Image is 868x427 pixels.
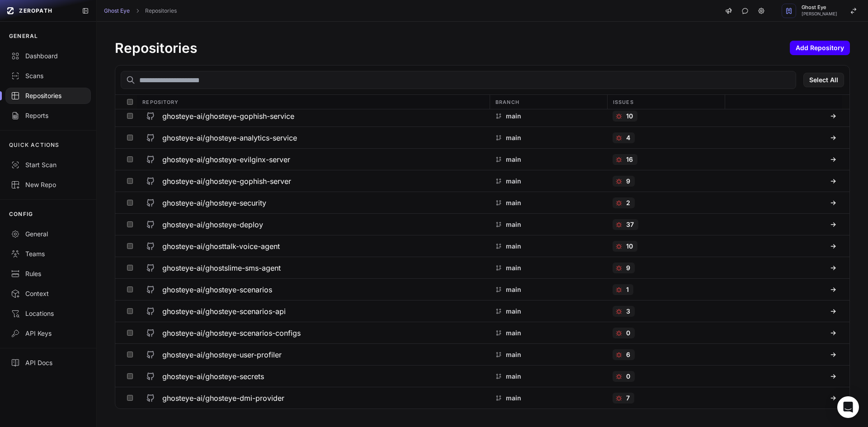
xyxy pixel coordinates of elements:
[115,235,849,257] div: ghosteye-ai/ghosttalk-voice-agent main 10
[506,394,521,403] p: main
[162,263,281,273] h3: ghosteye-ai/ghostslime-sms-agent
[490,95,607,109] div: Branch
[626,350,630,359] p: 6
[137,257,490,278] button: ghosteye-ai/ghostslime-sms-agent
[115,148,849,170] div: ghosteye-ai/ghosteye-evilginx-server main 16
[4,4,75,18] a: ZEROPATH
[11,329,85,338] div: API Keys
[115,105,849,127] div: ghosteye-ai/ghosteye-gophish-service main 10
[19,7,52,14] span: ZEROPATH
[137,387,490,408] button: ghosteye-ai/ghosteye-dmi-provider
[137,170,490,192] button: ghosteye-ai/ghosteye-gophish-server
[626,285,629,294] p: 1
[626,133,630,142] p: 4
[626,177,630,186] p: 9
[115,127,849,148] div: ghosteye-ai/ghosteye-analytics-service main 4
[9,141,60,149] p: QUICK ACTIONS
[115,300,849,322] div: ghosteye-ai/ghosteye-scenarios-api main 3
[11,180,85,189] div: New Repo
[626,307,630,316] p: 3
[162,154,290,165] h3: ghosteye-ai/ghosteye-evilginx-server
[626,394,630,403] p: 7
[104,7,177,14] nav: breadcrumb
[115,343,849,365] div: ghosteye-ai/ghosteye-user-profiler main 6
[506,133,521,142] p: main
[506,328,521,338] p: main
[115,170,849,192] div: ghosteye-ai/ghosteye-gophish-server main 9
[506,220,521,229] p: main
[137,300,490,322] button: ghosteye-ai/ghosteye-scenarios-api
[626,242,633,251] p: 10
[11,52,85,61] div: Dashboard
[115,322,849,343] div: ghosteye-ai/ghosteye-scenarios-configs main 0
[137,279,490,300] button: ghosteye-ai/ghosteye-scenarios
[837,396,859,418] div: Open Intercom Messenger
[115,192,849,213] div: ghosteye-ai/ghosteye-security main 2
[115,365,849,387] div: ghosteye-ai/ghosteye-secrets main 0
[626,263,630,272] p: 9
[162,306,286,317] h3: ghosteye-ai/ghosteye-scenarios-api
[802,5,837,10] span: Ghost Eye
[626,112,633,121] p: 10
[506,112,521,121] p: main
[790,41,850,55] button: Add Repository
[506,177,521,186] p: main
[137,366,490,387] button: ghosteye-ai/ghosteye-secrets
[11,358,85,367] div: API Docs
[162,241,280,252] h3: ghosteye-ai/ghosttalk-voice-agent
[11,269,85,278] div: Rules
[115,257,849,278] div: ghosteye-ai/ghostslime-sms-agent main 9
[506,155,521,164] p: main
[626,155,633,164] p: 16
[115,387,849,408] div: ghosteye-ai/ghosteye-dmi-provider main 7
[162,197,266,208] h3: ghosteye-ai/ghosteye-security
[11,160,85,169] div: Start Scan
[137,149,490,170] button: ghosteye-ai/ghosteye-evilginx-server
[626,198,630,207] p: 2
[104,7,130,14] a: Ghost Eye
[506,198,521,207] p: main
[802,12,837,16] span: [PERSON_NAME]
[162,349,282,360] h3: ghosteye-ai/ghosteye-user-profiler
[137,127,490,148] button: ghosteye-ai/ghosteye-analytics-service
[11,91,85,100] div: Repositories
[11,289,85,298] div: Context
[11,71,85,80] div: Scans
[506,263,521,272] p: main
[626,372,630,381] p: 0
[115,278,849,300] div: ghosteye-ai/ghosteye-scenarios main 1
[607,95,725,109] div: Issues
[11,230,85,239] div: General
[506,285,521,294] p: main
[626,328,630,338] p: 0
[134,8,141,14] svg: chevron right,
[137,105,490,127] button: ghosteye-ai/ghosteye-gophish-service
[162,176,291,187] h3: ghosteye-ai/ghosteye-gophish-server
[145,7,177,14] a: Repositories
[162,132,297,143] h3: ghosteye-ai/ghosteye-analytics-service
[11,111,85,120] div: Reports
[137,214,490,235] button: ghosteye-ai/ghosteye-deploy
[115,40,197,56] h1: Repositories
[9,211,33,218] p: CONFIG
[137,344,490,365] button: ghosteye-ai/ghosteye-user-profiler
[137,235,490,257] button: ghosteye-ai/ghosttalk-voice-agent
[9,33,38,40] p: GENERAL
[137,95,490,109] div: Repository
[11,249,85,258] div: Teams
[162,393,284,404] h3: ghosteye-ai/ghosteye-dmi-provider
[506,307,521,316] p: main
[11,309,85,318] div: Locations
[137,192,490,213] button: ghosteye-ai/ghosteye-security
[162,111,294,122] h3: ghosteye-ai/ghosteye-gophish-service
[506,372,521,381] p: main
[506,242,521,251] p: main
[506,350,521,359] p: main
[803,73,844,87] button: Select All
[162,371,264,382] h3: ghosteye-ai/ghosteye-secrets
[162,328,301,338] h3: ghosteye-ai/ghosteye-scenarios-configs
[137,322,490,343] button: ghosteye-ai/ghosteye-scenarios-configs
[162,284,272,295] h3: ghosteye-ai/ghosteye-scenarios
[162,219,263,230] h3: ghosteye-ai/ghosteye-deploy
[626,220,634,229] p: 37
